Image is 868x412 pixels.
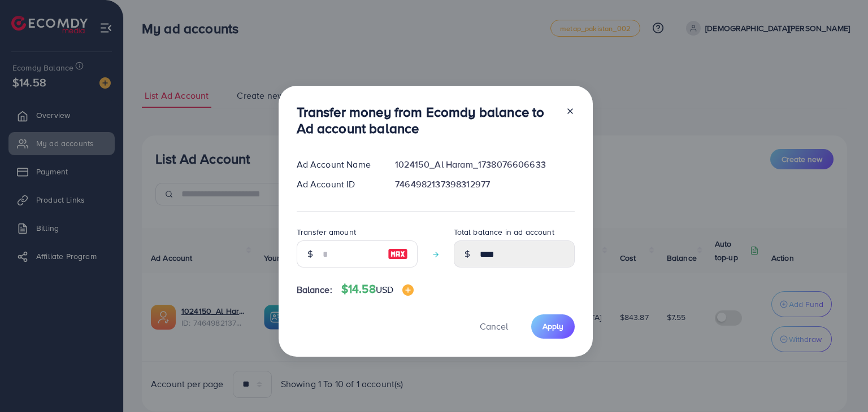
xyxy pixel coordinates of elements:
[297,104,557,137] h3: Transfer money from Ecomdy balance to Ad account balance
[531,314,575,339] button: Apply
[341,282,414,296] h4: $14.58
[542,321,563,332] span: Apply
[402,284,414,296] img: image
[820,361,860,404] iframe: Chat
[288,178,387,191] div: Ad Account ID
[466,314,522,339] button: Cancel
[376,283,393,296] span: USD
[288,158,387,171] div: Ad Account Name
[480,320,508,332] span: Cancel
[297,226,356,238] label: Transfer amount
[454,226,554,238] label: Total balance in ad account
[386,178,583,191] div: 7464982137398312977
[386,158,583,171] div: 1024150_Al Haram_1738076606633
[297,283,332,296] span: Balance:
[388,247,408,261] img: image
